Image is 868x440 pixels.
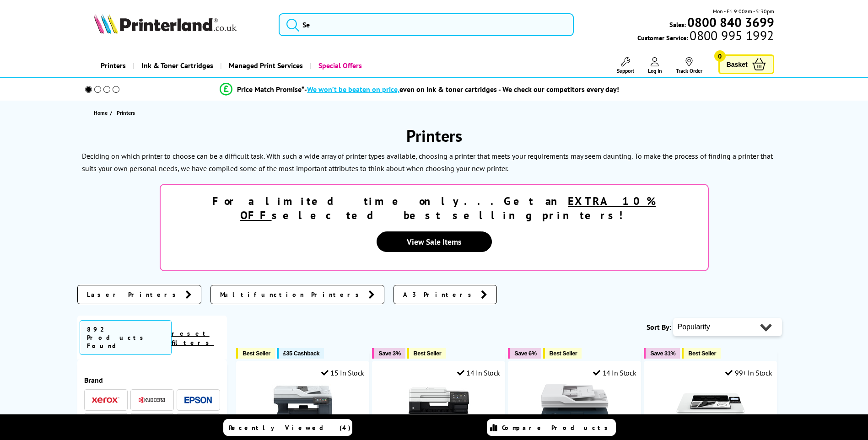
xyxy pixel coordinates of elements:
[283,350,319,357] span: £35 Cashback
[508,348,541,359] button: Save 6%
[94,14,267,36] a: Printerland Logo
[502,424,613,432] span: Compare Products
[220,290,364,299] span: Multifunction Printers
[243,350,270,357] span: Best Seller
[650,350,675,357] span: Save 31%
[407,348,446,359] button: Best Seller
[378,350,400,357] span: Save 3%
[394,285,497,304] a: A3 Printers
[133,54,220,77] a: Ink & Toner Cartridges
[92,397,119,403] img: Xerox
[321,368,364,377] div: 15 In Stock
[229,424,351,432] span: Recently Viewed (4)
[212,194,656,222] strong: For a limited time only...Get an selected best selling printers!
[73,81,767,97] li: modal_Promise
[617,57,634,74] a: Support
[713,7,774,16] span: Mon - Fri 9:00am - 5:30pm
[236,348,275,359] button: Best Seller
[648,57,662,74] a: Log In
[727,58,748,70] span: Basket
[593,368,636,377] div: 14 In Stock
[77,285,201,304] a: Laser Printers
[237,85,304,94] span: Price Match Promise*
[648,67,662,74] span: Log In
[279,13,574,36] input: Se
[682,348,721,359] button: Best Seller
[92,394,119,406] a: Xerox
[240,194,656,222] u: EXTRA 10% OFF
[669,20,686,29] span: Sales:
[310,54,369,77] a: Special Offers
[688,31,774,40] span: 0800 995 1992
[686,18,774,27] a: 0800 840 3699
[617,67,634,74] span: Support
[687,14,774,31] b: 0800 840 3699
[172,329,214,347] a: reset filters
[714,50,726,62] span: 0
[138,397,166,403] img: Kyocera
[725,368,772,377] div: 99+ In Stock
[184,394,212,406] a: Epson
[87,290,181,299] span: Laser Printers
[676,57,702,74] a: Track Order
[184,397,212,403] img: Epson
[82,151,633,161] p: Deciding on which printer to choose can be a difficult task. With such a wide array of printer ty...
[304,85,619,94] div: - even on ink & toner cartridges - We check our competitors every day!
[487,419,616,436] a: Compare Products
[688,350,716,357] span: Best Seller
[644,348,680,359] button: Save 31%
[80,320,172,355] span: 892 Products Found
[223,419,352,436] a: Recently Viewed (4)
[372,348,405,359] button: Save 3%
[550,350,577,357] span: Best Seller
[457,368,500,377] div: 14 In Stock
[220,54,310,77] a: Managed Print Services
[94,54,133,77] a: Printers
[637,31,774,42] span: Customer Service:
[277,348,324,359] button: £35 Cashback
[94,14,237,34] img: Printerland Logo
[138,394,166,406] a: Kyocera
[77,125,791,146] h1: Printers
[514,350,536,357] span: Save 6%
[647,322,671,332] span: Sort By:
[82,151,773,173] p: To make the process of finding a printer that suits your own personal needs, we have compiled som...
[210,285,384,304] a: Multifunction Printers
[414,350,442,357] span: Best Seller
[377,231,492,252] a: View Sale Items
[84,376,221,385] span: Brand
[94,108,110,118] a: Home
[543,348,582,359] button: Best Seller
[141,54,213,77] span: Ink & Toner Cartridges
[307,85,399,94] span: We won’t be beaten on price,
[117,109,135,116] span: Printers
[403,290,476,299] span: A3 Printers
[718,54,774,74] a: Basket 0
